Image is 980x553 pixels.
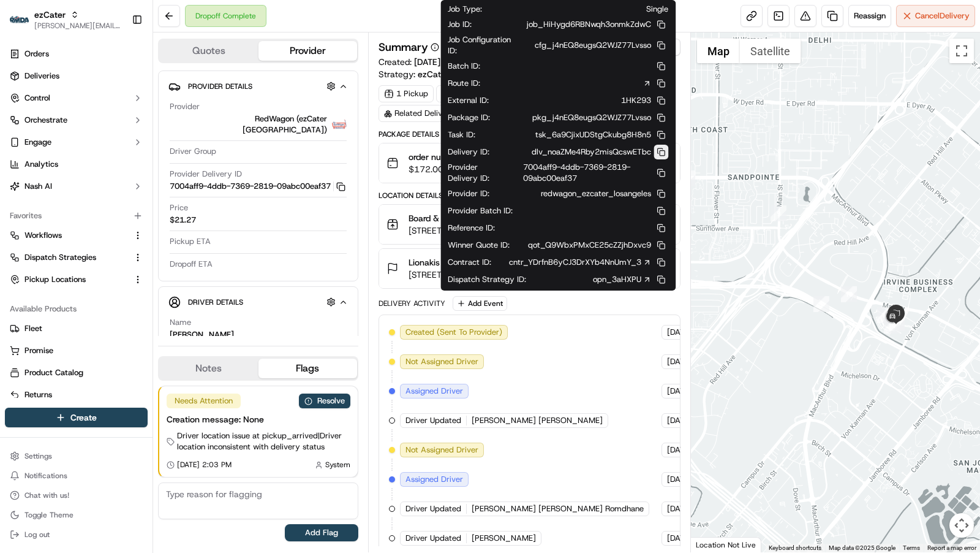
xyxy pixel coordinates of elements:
button: Add Event [453,296,507,311]
span: $21.27 [170,215,196,226]
button: Returns [5,385,148,405]
button: Promise [5,341,148,360]
button: Notes [159,359,258,378]
a: Powered byPylon [86,303,148,313]
span: • [102,223,106,232]
img: Google [694,536,734,552]
span: Board & Brew [409,212,460,224]
span: Created: [379,56,481,68]
span: [DATE] 2:03 PM [177,460,232,470]
button: Notifications [5,467,148,484]
span: Product Catalog [24,367,83,378]
span: Provider Details [188,82,252,91]
span: [STREET_ADDRESS] [409,269,489,281]
a: Analytics [5,154,148,174]
button: Dispatch Strategies [5,248,148,267]
span: Pylon [122,303,148,313]
span: Delivery ID : [448,147,489,158]
div: 1 Pickup [379,85,434,102]
button: Toggle fullscreen view [949,39,974,63]
span: [DATE] [667,415,692,426]
span: [PERSON_NAME] [472,533,536,544]
span: [DATE] [108,223,134,232]
button: Quotes [159,41,258,61]
div: 8 [679,170,695,186]
div: Related Deliveries (1) [379,105,489,122]
span: $172.00 [409,163,614,175]
a: Open this area in Google Maps (opens a new window) [694,536,734,552]
span: Name [170,317,191,328]
span: Driver location issue at pickup_arrived | Driver location inconsistent with delivery status [177,430,350,452]
span: Driver Updated [405,533,461,544]
span: [PERSON_NAME] [38,223,99,232]
span: Promise [24,345,53,356]
span: Created (Sent To Provider) [405,327,502,338]
span: Dispatch Strategy ID : [448,274,526,285]
span: job_HiHygd6RBNwqh3onmkZdwC [527,19,651,30]
span: Knowledge Base [24,273,94,286]
span: Control [24,93,50,104]
div: Delivery Activity [379,299,445,308]
span: Provider ID : [448,188,489,199]
div: Creation message: None [167,413,350,425]
a: Report a map error [927,544,976,551]
span: ezCater Marketplace (opn_3aHXPU) [418,68,560,80]
div: Strategy: [379,68,569,80]
span: Map data ©2025 Google [829,544,895,551]
span: Lionakis [409,256,440,269]
span: Chat with us! [24,490,69,500]
span: Toggle Theme [24,510,73,520]
span: Provider Delivery ID : [448,162,508,184]
span: Dropoff ETA [170,259,213,270]
button: ezCaterezCater[PERSON_NAME][EMAIL_ADDRESS][DOMAIN_NAME] [5,5,127,34]
span: Not Assigned Driver [405,356,478,367]
span: [STREET_ADDRESS] [409,224,489,237]
button: Provider [258,41,358,61]
div: 10 [841,286,857,302]
span: [DATE] [667,386,692,397]
p: Welcome 👋 [12,48,223,68]
span: [DATE] [667,444,692,456]
button: Lionakis[STREET_ADDRESS]2:30 PM[DATE] [379,249,680,288]
a: opn_3aHXPU [593,274,651,285]
a: 📗Knowledge Base [7,269,99,291]
span: Analytics [24,159,58,170]
a: Pickup Locations [10,274,128,285]
span: Provider [170,101,200,112]
span: [DATE] [667,533,692,544]
img: Nash [12,12,37,36]
span: Batch ID : [448,61,480,72]
a: Deliveries [5,66,148,86]
button: Product Catalog [5,363,148,383]
span: Provider Batch ID : [448,205,513,216]
span: Cancel Delivery [915,10,970,21]
button: Flags [258,359,358,378]
img: 1736555255976-a54dd68f-1ca7-489b-9aae-adbdc363a1c4 [12,116,34,139]
div: Start new chat [55,116,201,129]
span: Contract ID : [448,257,491,268]
span: Driver Group [170,146,216,157]
button: Show satellite imagery [740,39,801,63]
div: We're available if you need us! [55,129,168,139]
a: Dispatch Strategies [10,252,128,263]
div: Location Details [379,191,680,200]
div: 💻 [104,275,113,284]
span: 7004aff9-4ddb-7369-2819-09abc00eaf37 [523,162,651,184]
button: Driver Details [168,292,348,312]
button: Keyboard shortcuts [769,544,821,552]
button: order number: 1HK293, ItemCount: 3, itemDescriptions: 1 Specialty Sandwich Package, 1 Caesar Sala... [379,143,680,183]
span: Orchestrate [24,115,67,126]
div: Package Details [379,129,680,139]
img: time_to_eat_nevada_logo [332,117,347,132]
img: ezCater [10,16,29,24]
div: 1 [813,296,829,312]
a: Terms (opens in new tab) [903,544,920,551]
span: API Documentation [116,273,197,286]
a: Returns [10,389,143,400]
span: unihopllc [38,189,71,199]
span: Not Assigned Driver [405,444,478,456]
button: ezCater [34,9,66,21]
span: System [325,460,350,470]
button: 7004aff9-4ddb-7369-2819-09abc00eaf37 [170,181,345,192]
span: [PERSON_NAME] [PERSON_NAME] Romdhane [472,503,644,514]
